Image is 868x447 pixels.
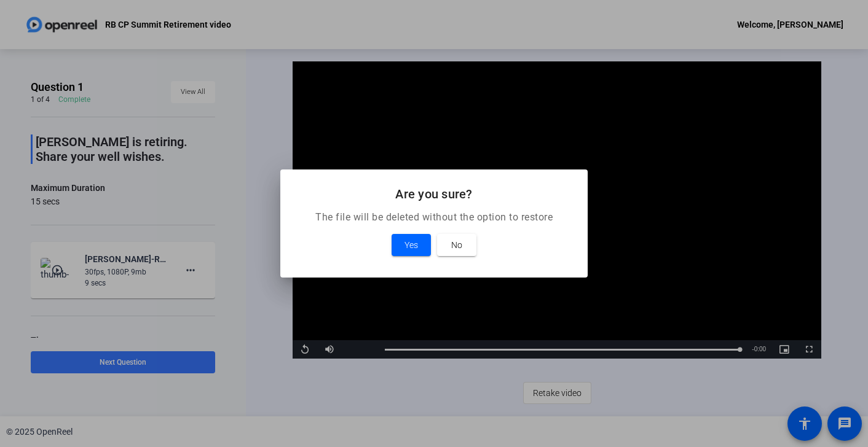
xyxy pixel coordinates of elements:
h2: Are you sure? [295,184,573,204]
span: No [451,238,462,252]
button: Yes [392,234,431,256]
button: No [437,234,476,256]
p: The file will be deleted without the option to restore [295,210,573,225]
span: Yes [404,238,418,252]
